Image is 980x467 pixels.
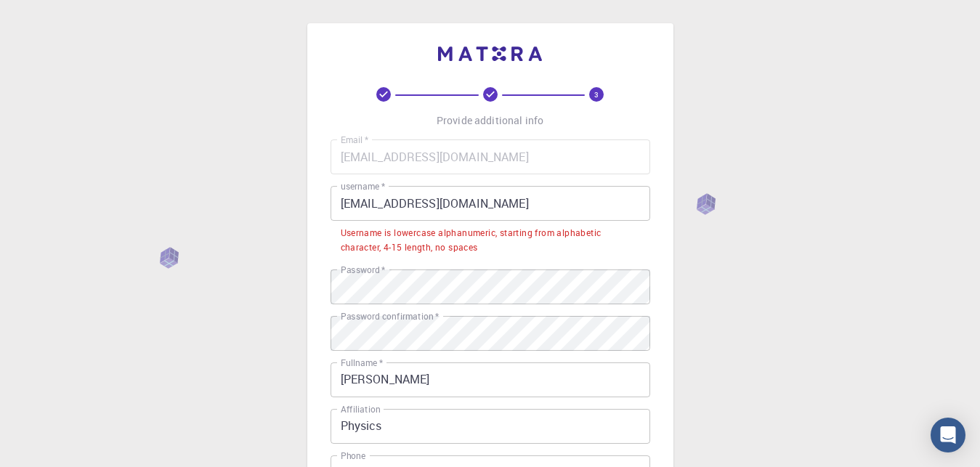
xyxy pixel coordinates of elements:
label: Password [341,264,385,276]
label: Password confirmation [341,310,439,322]
label: username [341,180,385,192]
text: 3 [594,89,599,100]
label: Fullname [341,357,383,369]
label: Affiliation [341,403,380,415]
div: Open Intercom Messenger [931,418,965,452]
label: Email [341,134,368,146]
label: Phone [341,450,365,462]
div: Username is lowercase alphanumeric, starting from alphabetic character, 4-15 length, no spaces [341,226,640,255]
p: Provide additional info [437,113,543,128]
